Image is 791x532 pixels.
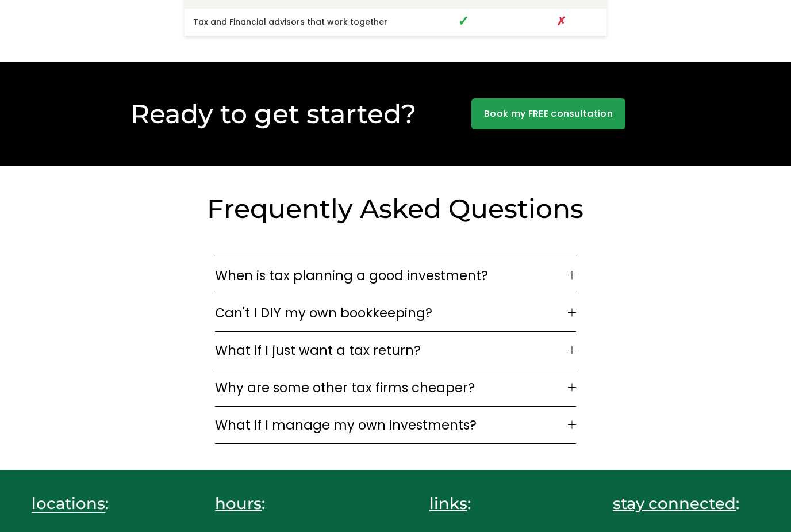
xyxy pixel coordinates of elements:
[429,494,467,514] span: links
[215,493,362,515] h4: :
[215,378,567,398] span: Why are some other tax firms cheaper?
[185,9,409,37] td: Tax and Financial advisors that work together
[471,99,626,130] a: Book my FREE consultation
[613,493,759,515] h4: :
[32,493,105,515] a: locations
[215,295,575,332] button: Can't I DIY my own bookkeeping?
[215,370,575,407] button: Why are some other tax firms cheaper?
[93,97,453,131] h2: Ready to get started?
[458,12,469,31] span: ✓
[215,332,575,369] button: What if I just want a tax return?
[215,407,575,444] button: What if I manage my own investments?
[215,494,262,514] span: hours
[215,258,575,294] button: When is tax planning a good investment?
[185,192,606,226] h2: Frequently Asked Questions
[215,416,567,435] span: What if I manage my own investments?
[429,493,576,515] h4: :
[556,14,566,30] span: ✗
[215,266,567,286] span: When is tax planning a good investment?
[215,341,567,361] span: What if I just want a tax return?
[613,494,736,514] span: stay connected
[32,493,178,515] h4: :
[215,304,567,323] span: Can't I DIY my own bookkeeping?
